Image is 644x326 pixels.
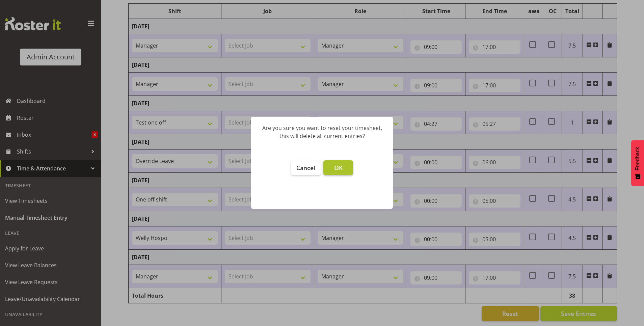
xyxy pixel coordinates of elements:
span: OK [334,164,343,172]
button: OK [323,160,353,175]
span: Feedback [635,147,641,170]
button: Feedback - Show survey [631,140,644,186]
span: Cancel [296,164,315,172]
div: Are you sure you want to reset your timesheet, this will delete all current entries? [261,124,383,140]
button: Cancel [291,160,321,175]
